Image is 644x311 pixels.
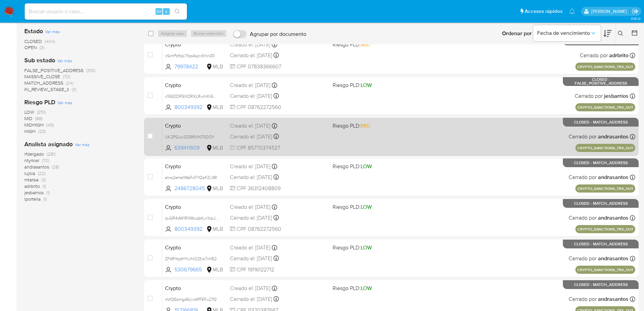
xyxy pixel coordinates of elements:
p: nicolas.tyrkiel@mercadolibre.com [591,8,629,15]
span: s [165,8,167,15]
span: 3.151.0 [631,16,641,21]
span: Accesos rápidos [525,8,563,15]
span: Alt [156,8,162,15]
a: Salir [632,8,639,15]
input: Buscar usuario o caso... [25,7,187,16]
button: search-icon [170,7,184,16]
a: Notificaciones [569,8,575,14]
